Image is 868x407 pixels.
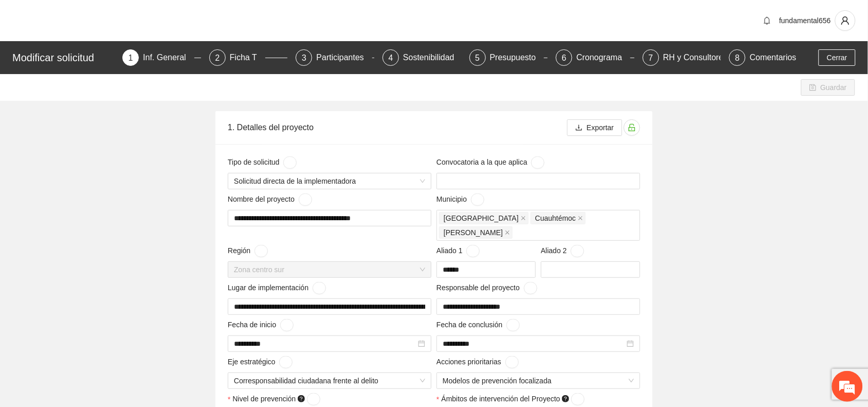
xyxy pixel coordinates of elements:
[313,282,326,294] button: Lugar de implementación
[735,54,740,62] span: 8
[507,319,520,331] button: Fecha de conclusión
[437,156,545,169] span: Convocatoria a la que aplica
[827,52,847,63] span: Cerrar
[624,123,640,132] span: unlock
[209,49,288,66] div: 2Ficha T
[437,193,484,206] span: Municipio
[439,226,513,239] span: Aquiles Serdán
[232,393,320,405] span: Nivel de prevención
[443,373,634,388] span: Modelos de prevención focalizada
[444,227,503,238] span: [PERSON_NAME]
[801,79,855,96] button: saveGuardar
[505,356,519,368] button: Acciones prioritarias
[215,54,220,62] span: 2
[541,245,584,257] span: Aliado 2
[143,49,194,66] div: Inf. General
[437,356,519,368] span: Acciones prioritarias
[307,393,320,405] button: Nivel de prevención question-circle
[437,319,520,331] span: Fecha de conclusión
[444,213,519,224] span: [GEOGRAPHIC_DATA]
[439,212,529,224] span: Chihuahua
[389,54,393,62] span: 4
[571,393,585,405] button: Ámbitos de intervención del Proyecto question-circle
[836,16,855,25] span: user
[567,119,622,136] button: downloadExportar
[729,49,797,66] div: 8Comentarios
[383,49,461,66] div: 4Sostenibilidad
[571,245,584,257] button: Aliado 2
[521,216,526,221] span: close
[228,245,268,257] span: Región
[53,52,173,66] div: Chatee con nosotros ahora
[556,49,635,66] div: 6Cronograma
[228,282,326,294] span: Lugar de implementación
[228,319,294,331] span: Fecha de inicio
[234,173,425,189] span: Solicitud directa de la implementadora
[750,49,797,66] div: Comentarios
[437,282,537,294] span: Responsable del proyecto
[469,49,548,66] div: 5Presupuesto
[475,54,480,62] span: 5
[234,262,425,277] span: Zona centro sur
[531,212,586,224] span: Cuauhtémoc
[441,393,585,405] span: Ámbitos de intervención del Proyecto
[234,373,425,388] span: Corresponsabilidad ciudadana frente al delito
[299,193,312,206] button: Nombre del proyecto
[524,282,537,294] button: Responsable del proyecto
[228,113,567,142] div: 1. Detalles del proyecto
[759,16,775,25] span: bell
[255,245,268,257] button: Región
[819,49,856,66] button: Cerrar
[575,124,583,132] span: download
[230,49,265,66] div: Ficha T
[531,156,545,169] button: Convocatoria a la que aplica
[298,395,305,402] span: question-circle
[60,137,142,241] span: Estamos en línea.
[228,156,297,169] span: Tipo de solicitud
[578,216,583,221] span: close
[587,122,614,133] span: Exportar
[535,213,576,224] span: Cuauhtémoc
[643,49,721,66] div: 7RH y Consultores
[663,49,736,66] div: RH y Consultores
[403,49,463,66] div: Sostenibilidad
[12,49,116,66] div: Modificar solicitud
[122,49,201,66] div: 1Inf. General
[302,54,306,62] span: 3
[5,281,196,317] textarea: Escriba su mensaje y pulse “Intro”
[296,49,374,66] div: 3Participantes
[283,156,297,169] button: Tipo de solicitud
[624,119,640,136] button: unlock
[648,54,653,62] span: 7
[437,245,480,257] span: Aliado 1
[466,245,480,257] button: Aliado 1
[169,5,193,30] div: Minimizar ventana de chat en vivo
[471,193,484,206] button: Municipio
[576,49,630,66] div: Cronograma
[490,49,545,66] div: Presupuesto
[280,319,294,331] button: Fecha de inicio
[228,193,312,206] span: Nombre del proyecto
[759,12,775,29] button: bell
[780,16,831,25] span: fundamental656
[279,356,293,368] button: Eje estratégico
[505,230,510,235] span: close
[129,54,133,62] span: 1
[316,49,372,66] div: Participantes
[562,395,569,402] span: question-circle
[835,10,856,31] button: user
[562,54,567,62] span: 6
[228,356,293,368] span: Eje estratégico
